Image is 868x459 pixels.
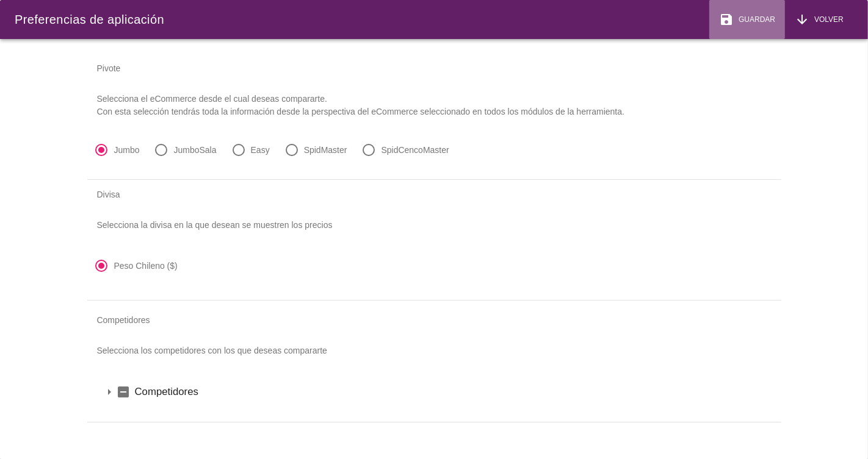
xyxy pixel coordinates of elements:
div: Competidores [87,305,781,335]
label: JumboSala [174,144,217,156]
i: save [719,12,734,27]
p: Selecciona el eCommerce desde el cual deseas compararte. Con esta selección tendrás toda la infor... [87,83,781,128]
label: Easy [251,144,270,156]
label: SpidCencoMaster [382,144,449,156]
div: Divisa [87,180,781,209]
label: Competidores [135,384,767,399]
label: SpidMaster [304,144,347,156]
span: Guardar [734,14,775,25]
i: arrow_downward [795,12,809,27]
span: Volver [809,14,844,25]
p: Selecciona la divisa en la que desean se muestren los precios [87,209,781,241]
i: indeterminate_check_box [117,385,131,399]
p: Selecciona los competidores con los que deseas compararte [87,335,781,367]
label: Peso Chileno ($) [114,260,178,272]
i: arrow_drop_down [102,385,117,399]
label: Jumbo [114,144,140,156]
div: Pivote [87,54,781,83]
div: Preferencias de aplicación [15,10,164,29]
